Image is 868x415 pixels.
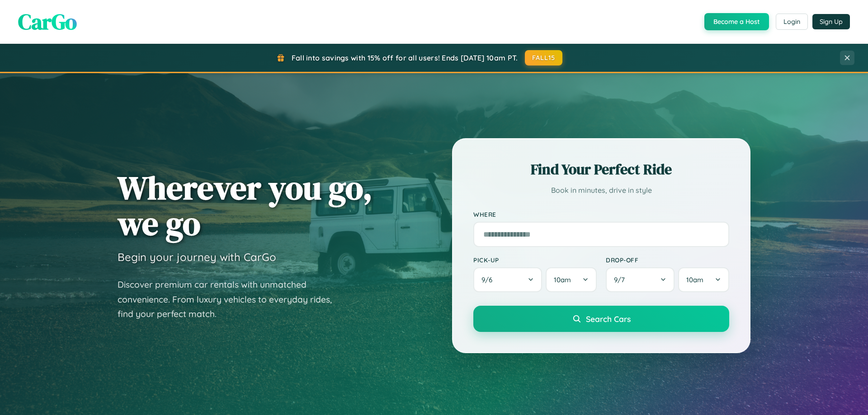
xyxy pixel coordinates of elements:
[481,275,497,284] span: 9 / 6
[686,275,703,284] span: 10am
[118,250,276,264] h3: Begin your journey with CarGo
[473,184,729,197] p: Book in minutes, drive in style
[473,210,729,218] label: Where
[473,267,542,292] button: 9/6
[812,14,850,29] button: Sign Up
[525,50,563,65] button: FALL15
[546,267,597,292] button: 10am
[678,267,729,292] button: 10am
[704,13,769,30] button: Become a Host
[118,277,344,322] p: Discover premium car rentals with unmatched convenience. From luxury vehicles to everyday rides, ...
[118,170,373,241] h1: Wherever you go, we go
[292,53,518,62] span: Fall into savings with 15% off for all users! Ends [DATE] 10am PT.
[776,14,808,30] button: Login
[614,275,629,284] span: 9 / 7
[473,306,729,332] button: Search Cars
[18,7,77,37] span: CarGo
[606,267,675,292] button: 9/7
[606,256,729,264] label: Drop-off
[473,256,597,264] label: Pick-up
[554,275,571,284] span: 10am
[586,314,631,324] span: Search Cars
[473,159,729,179] h2: Find Your Perfect Ride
